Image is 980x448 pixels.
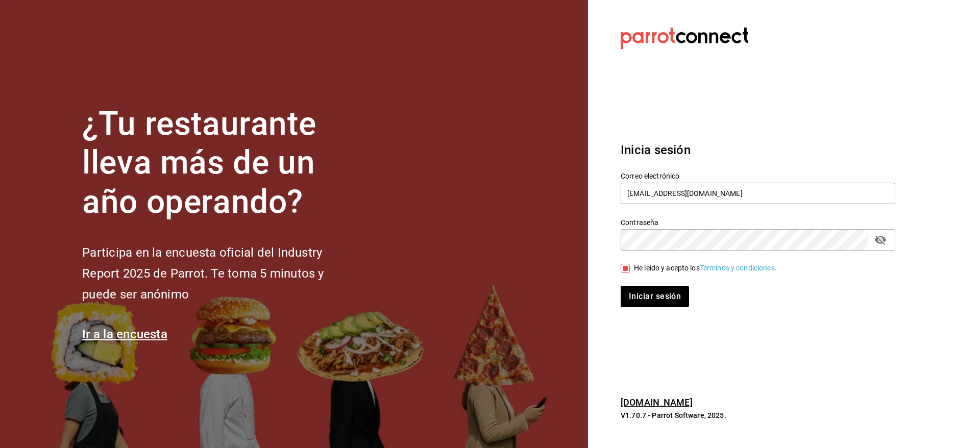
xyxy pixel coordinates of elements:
[700,264,777,272] a: Términos y condiciones.
[621,397,693,408] a: [DOMAIN_NAME]
[621,172,895,179] label: Correo electrónico
[621,141,895,159] h3: Inicia sesión
[621,286,689,307] button: Iniciar sesión
[634,263,777,273] div: He leído y acepto los
[82,105,358,222] h1: ¿Tu restaurante lleva más de un año operando?
[621,183,895,204] input: Ingresa tu correo electrónico
[872,231,889,248] button: passwordField
[82,242,358,305] h2: Participa en la encuesta oficial del Industry Report 2025 de Parrot. Te toma 5 minutos y puede se...
[82,327,167,341] a: Ir a la encuesta
[621,410,895,420] p: V1.70.7 - Parrot Software, 2025.
[621,218,895,226] label: Contraseña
